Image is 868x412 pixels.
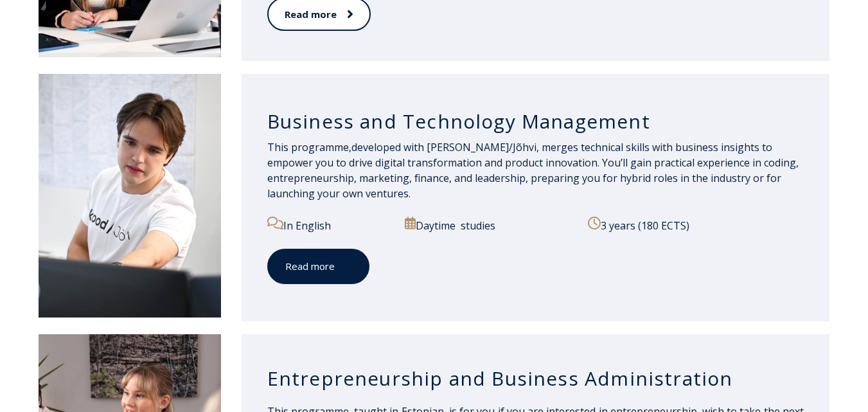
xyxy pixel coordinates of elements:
[267,139,804,201] p: developed with [PERSON_NAME]/Jõhvi, merges technical skills with business insights to empower you...
[405,217,574,233] p: Daytime studies
[267,109,804,134] h3: Business and Technology Management
[267,366,804,391] h3: Entrepreneurship and Business Administration
[267,140,351,154] span: This programme,
[588,217,804,233] p: 3 years (180 ECTS)
[267,217,391,233] p: In English
[267,249,369,284] a: Read more
[39,74,221,318] img: Business and Technology Management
